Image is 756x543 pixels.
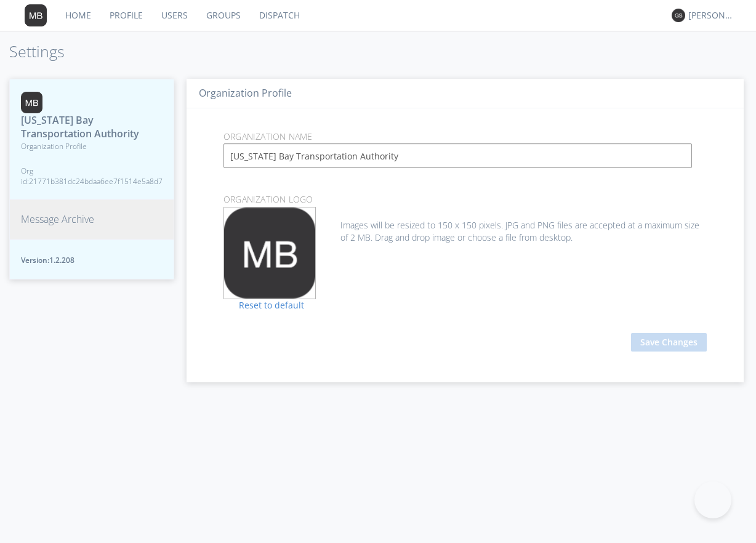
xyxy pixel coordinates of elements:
[688,9,734,22] div: [PERSON_NAME]
[631,333,707,352] button: Save Changes
[214,193,716,206] p: Organization Logo
[21,113,163,142] span: [US_STATE] Bay Transportation Authority
[21,166,163,187] span: Org id: 21771b381dc24bdaa6ee7f1514e5a8d7
[214,130,716,143] p: Organization Name
[224,207,315,299] img: 373638.png
[672,9,685,22] img: 373638.png
[9,239,174,280] button: Version:1.2.208
[25,4,47,26] img: 373638.png
[21,212,94,227] span: Message Archive
[9,199,174,239] button: Message Archive
[21,141,163,151] span: Organization Profile
[223,299,304,311] a: Reset to default
[9,79,174,200] button: [US_STATE] Bay Transportation AuthorityOrganization ProfileOrg id:21771b381dc24bdaa6ee7f1514e5a8d7
[694,481,731,518] iframe: Toggle Customer Support
[223,207,707,244] div: Images will be resized to 150 x 150 pixels. JPG and PNG files are accepted at a maximum size of 2...
[199,88,731,99] h3: Organization Profile
[21,92,42,113] img: 373638.png
[21,255,163,265] span: Version: 1.2.208
[223,143,692,168] input: Enter Organization Name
